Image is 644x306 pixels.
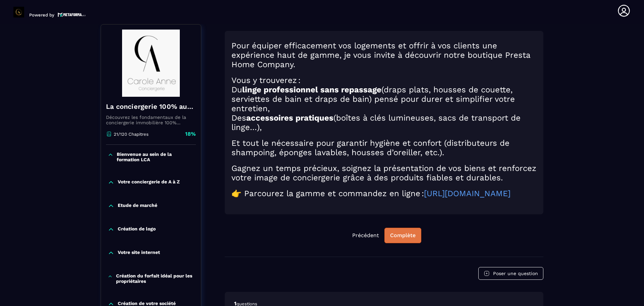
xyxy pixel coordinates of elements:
[231,41,537,69] h2: Pour équiper efficacement vos logements et offrir à vos clients une expérience haut de gamme, je ...
[185,130,196,138] p: 18%
[231,189,537,198] h2: 👉 Parcourez la gamme et commandez en ligne :
[390,232,416,239] div: Complète
[13,7,24,17] img: logo-branding
[231,138,537,157] h2: Et tout le nécessaire pour garantir hygiène et confort (distributeurs de shampoing, éponges lavab...
[117,151,194,162] p: Bienvenue au sein de la formation LCA
[106,115,196,125] p: Découvrez les fondamentaux de la conciergerie immobilière 100% automatisée. Cette formation est c...
[231,164,537,182] h2: Gagnez un temps précieux, soignez la présentation de vos biens et renforcez votre image de concie...
[424,189,511,198] a: [URL][DOMAIN_NAME]
[231,113,537,132] h2: Des (boîtes à clés lumineuses, sacs de transport de linge…),
[478,267,543,280] button: Poser une question
[347,228,384,243] button: Précédent
[242,85,381,94] strong: linge professionnel sans repassage
[231,85,537,113] h2: Du (draps plats, housses de couette, serviettes de bain et draps de bain) pensé pour durer et sim...
[29,12,54,17] p: Powered by
[106,102,196,111] h4: La conciergerie 100% automatisée
[231,76,537,85] h2: Vous y trouverez :
[246,113,333,123] strong: accessoires pratiques
[106,30,196,97] img: banner
[118,250,160,256] p: Votre site internet
[114,132,149,137] p: 21/120 Chapitres
[116,273,194,284] p: Création du forfait idéal pour les propriétaires
[118,203,157,209] p: Etude de marché
[58,12,86,17] img: logo
[384,228,421,243] button: Complète
[118,179,180,186] p: Votre conciergerie de A à Z
[118,226,156,233] p: Création de logo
